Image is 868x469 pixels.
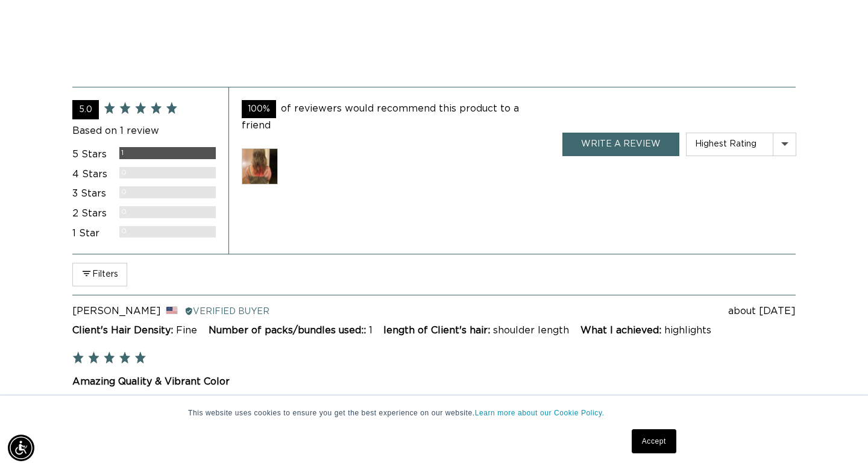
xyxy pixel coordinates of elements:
[72,186,111,202] div: 3 Stars
[176,326,197,335] div: Fine
[242,100,276,118] span: 100%
[580,326,664,335] div: What I achieved
[72,393,796,411] p: Each strand is full all the way to the ends & has great density. The bonds are also amazing!
[184,305,269,318] div: Verified Buyer
[121,187,127,198] div: 0
[72,147,216,241] ul: Rating distribution
[369,326,373,335] div: 1
[728,306,796,316] span: about [DATE]
[209,326,369,335] div: Number of packs/bundles used:
[72,326,176,335] div: Client's Hair Density
[72,124,216,139] div: Based on 1 review
[475,409,605,417] a: Learn more about our Cookie Policy.
[383,326,493,335] div: length of Client's hair
[72,263,127,286] button: Filters
[188,408,680,418] p: This website uses cookies to ensure you get the best experience on our website.
[121,206,127,218] div: 0
[242,148,278,184] img: Open user-uploaded photo and review in a modal
[72,206,111,222] div: 2 Stars
[72,375,796,388] h2: Amazing Quality & Vibrant Color
[808,411,868,469] iframe: Chat Widget
[121,167,127,178] div: 0
[493,326,569,335] div: shoulder length
[8,435,34,461] div: Accessibility Menu
[562,133,679,156] a: Write a Review
[632,429,676,453] a: Accept
[121,226,127,238] div: 0
[72,226,111,242] div: 1 Star
[72,306,161,316] span: [PERSON_NAME]
[664,326,711,335] li: highlights
[121,147,124,159] div: 1
[72,167,111,183] div: 4 Stars
[79,105,92,114] span: 5.0
[72,147,111,163] div: 5 Stars
[166,306,178,315] span: United States
[242,104,519,130] span: of reviewers would recommend this product to a friend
